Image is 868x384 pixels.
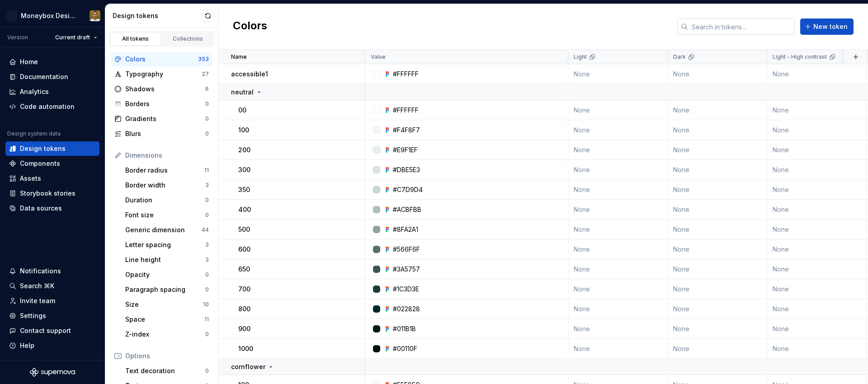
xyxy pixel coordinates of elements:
a: Text decoration0 [122,364,212,378]
button: Help [5,338,99,353]
div: Contact support [20,326,71,335]
button: Contact support [5,323,99,338]
button: Search ⌘K [5,279,99,293]
td: None [767,239,867,259]
div: #3A5757 [393,265,420,274]
p: 600 [238,245,250,254]
button: Notifications [5,264,99,278]
div: #FFFFFF [393,70,419,79]
div: All tokens [113,35,158,42]
td: None [568,239,668,259]
td: None [668,239,767,259]
a: Storybook stories [5,186,99,201]
a: Code automation [5,99,99,114]
td: None [568,220,668,239]
div: 0 [205,211,209,219]
td: None [568,64,668,84]
p: Light [574,53,587,61]
div: Opacity [125,270,205,279]
td: None [767,319,867,339]
td: None [568,259,668,279]
a: Colors353 [111,52,212,66]
td: None [668,279,767,299]
td: None [568,299,668,319]
a: Line height3 [122,253,212,267]
td: None [767,64,867,84]
td: None [568,160,668,180]
p: Value [371,53,386,61]
a: Invite team [5,294,99,308]
td: None [568,339,668,359]
div: 0 [205,367,209,375]
div: Generic dimension [125,225,202,234]
a: Font size0 [122,208,212,222]
p: 100 [238,126,249,135]
div: Border width [125,181,205,190]
a: Components [5,156,99,171]
a: Z-index0 [122,327,212,342]
div: Moneybox Design System [21,11,79,20]
div: 0 [205,115,209,122]
img: Jamie [90,10,100,21]
div: 3 [205,256,209,263]
a: Home [5,55,99,69]
div: Typography [125,70,202,79]
td: None [568,200,668,220]
a: Settings [5,309,99,323]
td: None [767,120,867,140]
div: Help [20,341,34,350]
div: Analytics [20,87,49,96]
div: 10 [203,301,209,308]
div: 0 [205,130,209,137]
td: None [568,319,668,339]
p: Dark [673,53,686,61]
a: Shadows6 [111,82,212,96]
div: Options [125,351,209,361]
td: None [767,160,867,180]
div: #DBE5E3 [393,165,420,174]
p: neutral [231,88,254,97]
td: None [668,299,767,319]
div: #E9F1EF [393,145,418,155]
div: Shadows [125,84,205,94]
p: 1000 [238,344,253,353]
div: Design system data [7,130,61,137]
a: Borders0 [111,97,212,111]
a: Size10 [122,297,212,312]
span: New token [813,22,848,31]
a: Opacity0 [122,267,212,282]
td: None [767,140,867,160]
td: None [668,100,767,120]
div: 44 [202,226,209,234]
a: Data sources [5,201,99,215]
div: #F4F8F7 [393,126,420,135]
div: Font size [125,211,205,220]
div: Settings [20,311,46,320]
div: Letter spacing [125,240,205,249]
div: Data sources [20,204,62,213]
div: 0 [205,331,209,338]
p: 500 [238,225,250,234]
p: 350 [238,185,250,194]
a: Gradients0 [111,112,212,126]
div: Space [125,315,204,324]
td: None [568,279,668,299]
div: Blurs [125,129,205,138]
td: None [668,319,767,339]
td: None [568,180,668,200]
td: None [668,339,767,359]
a: Assets [5,171,99,186]
h2: Colors [233,19,267,35]
a: Border radius11 [122,163,212,178]
a: Analytics [5,84,99,99]
p: Name [231,53,247,61]
a: Blurs0 [111,126,212,141]
div: 3 [205,241,209,248]
div: Code automation [20,102,75,111]
div: Line height [125,255,205,264]
div: Components [20,159,60,168]
div: 0 [205,100,209,108]
div: Invite team [20,296,55,305]
td: None [668,140,767,160]
div: #566F6F [393,245,420,254]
